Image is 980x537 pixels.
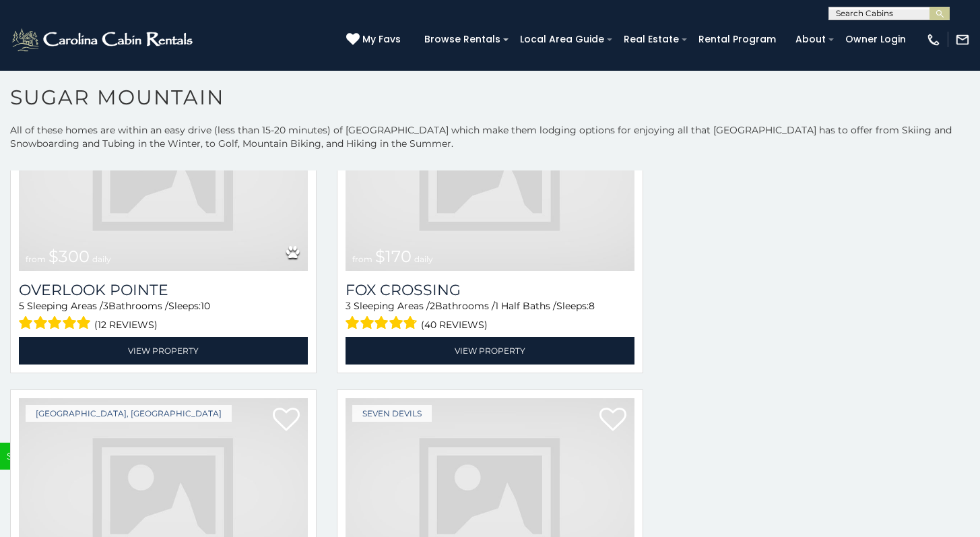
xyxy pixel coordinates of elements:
[513,29,611,50] a: Local Area Guide
[352,254,372,264] span: from
[19,77,308,270] img: dummy-image.jpg
[273,406,300,435] a: Add to favorites
[346,281,634,299] a: Fox Crossing
[617,29,686,50] a: Real Estate
[346,299,634,334] div: Sleeping Areas / Bathrooms / Sleeps:
[839,29,913,50] a: Owner Login
[421,316,488,334] span: (40 reviews)
[346,32,404,47] a: My Favs
[926,32,941,47] img: phone-regular-white.png
[201,300,210,312] span: 10
[19,299,308,334] div: Sleeping Areas / Bathrooms / Sleeps:
[19,337,308,365] a: View Property
[346,337,634,365] a: View Property
[692,29,783,50] a: Rental Program
[414,254,433,264] span: daily
[94,316,158,334] span: (12 reviews)
[955,32,970,47] img: mail-regular-white.png
[346,300,351,312] span: 3
[362,32,401,46] span: My Favs
[418,29,507,50] a: Browse Rentals
[346,77,634,270] a: from $170 daily
[430,300,435,312] span: 2
[19,77,308,270] a: from $300 daily
[103,300,108,312] span: 3
[19,300,24,312] span: 5
[346,77,634,270] img: dummy-image.jpg
[19,281,308,299] a: Overlook Pointe
[789,29,832,50] a: About
[599,406,626,435] a: Add to favorites
[589,300,595,312] span: 8
[10,26,197,53] img: White-1-2.png
[352,405,432,422] a: Seven Devils
[48,247,90,266] span: $300
[495,300,556,312] span: 1 Half Baths /
[375,247,412,266] span: $170
[26,254,46,264] span: from
[92,254,111,264] span: daily
[26,405,232,422] a: [GEOGRAPHIC_DATA], [GEOGRAPHIC_DATA]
